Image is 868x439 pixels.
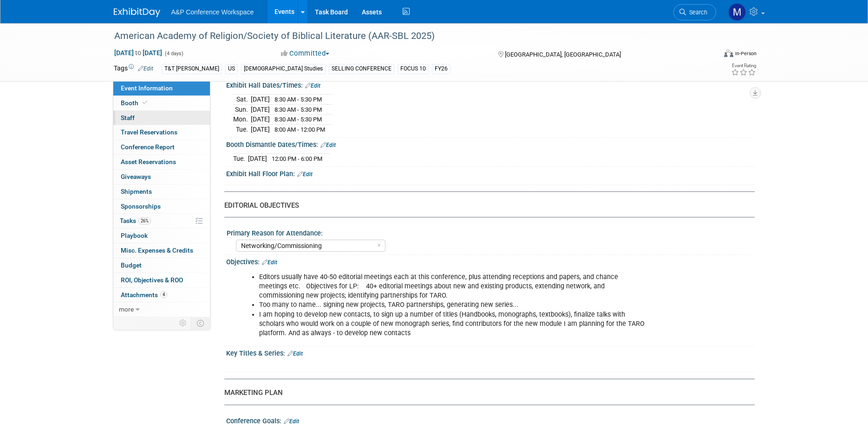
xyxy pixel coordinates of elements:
[113,125,210,140] a: Travel Reservations
[113,170,210,184] a: Giveaways
[686,9,707,16] span: Search
[226,414,755,426] div: Conference Goals:
[143,100,147,105] i: Booth reservation complete
[262,259,277,266] a: Edit
[114,49,163,57] span: [DATE] [DATE]
[121,99,149,107] span: Booth
[233,124,251,134] td: Tue.
[175,317,191,329] td: Personalize Event Tab Strip
[121,114,135,121] span: Staff
[111,28,702,45] div: American Academy of Religion/Society of Biblical Literature (AAR-SBL 2025)
[134,49,143,57] span: to
[731,64,756,68] div: Event Rating
[121,188,152,195] span: Shipments
[121,128,177,136] span: Travel Reservations
[120,217,151,224] span: Tasks
[119,305,134,313] span: more
[728,3,746,21] img: Maria Rohde
[121,203,161,210] span: Sponsorships
[287,350,303,357] a: Edit
[233,153,248,163] td: Tue.
[113,96,210,110] a: Booth
[233,94,251,104] td: Sat.
[113,258,210,273] a: Budget
[661,48,757,62] div: Event Format
[121,291,167,299] span: Attachments
[121,84,173,92] span: Event Information
[233,115,251,125] td: Mon.
[251,124,270,134] td: [DATE]
[259,300,647,310] li: Too many to name... signing new projects, TARO partnerships, generating new series...
[259,273,647,300] li: Editors usually have 40-50 editorial meetings each at this conference, plus attending receptions ...
[432,64,450,74] div: FY26
[113,243,210,258] a: Misc. Expenses & Credits
[274,96,322,103] span: 8:30 AM - 5:30 PM
[113,185,210,199] a: Shipments
[113,140,210,154] a: Conference Report
[138,65,153,72] a: Edit
[224,388,748,398] div: MARKETING PLAN
[121,158,176,165] span: Asset Reservations
[398,64,429,74] div: FOCUS 10
[114,8,160,17] img: ExhibitDay
[226,255,755,267] div: Objectives:
[673,4,716,20] a: Search
[329,64,394,74] div: SELLING CONFERENCE
[121,276,183,284] span: ROI, Objectives & ROO
[241,64,326,74] div: [DEMOGRAPHIC_DATA] Studies
[113,302,210,317] a: more
[505,51,621,58] span: [GEOGRAPHIC_DATA], [GEOGRAPHIC_DATA]
[113,229,210,243] a: Playbook
[251,115,270,125] td: [DATE]
[121,232,148,239] span: Playbook
[162,64,222,74] div: T&T [PERSON_NAME]
[278,49,333,58] button: Committed
[284,418,299,425] a: Edit
[297,171,313,178] a: Edit
[113,214,210,228] a: Tasks26%
[191,317,210,329] td: Toggle Event Tabs
[226,78,755,90] div: Exhibit Hall Dates/Times:
[226,167,755,179] div: Exhibit Hall Floor Plan:
[259,310,647,338] li: I am hoping to develop new contacts, to sign up a number of titles (Handbooks, monographs, textbo...
[226,346,755,358] div: Key Titles & Series:
[113,199,210,214] a: Sponsorships
[274,116,322,123] span: 8:30 AM - 5:30 PM
[113,155,210,169] a: Asset Reservations
[227,226,751,238] div: Primary Reason for Attendance:
[274,126,325,133] span: 8:00 AM - 12:00 PM
[272,155,322,162] span: 12:00 PM - 6:00 PM
[121,247,193,254] span: Misc. Expenses & Credits
[248,153,267,163] td: [DATE]
[121,143,175,151] span: Conference Report
[233,104,251,115] td: Sun.
[113,81,210,95] a: Event Information
[735,50,757,57] div: In-Person
[114,64,153,74] td: Tags
[113,288,210,302] a: Attachments4
[724,50,733,57] img: Format-Inperson.png
[113,273,210,287] a: ROI, Objectives & ROO
[160,291,167,298] span: 4
[226,138,755,150] div: Booth Dismantle Dates/Times:
[251,104,270,115] td: [DATE]
[305,83,320,89] a: Edit
[171,8,254,16] span: A&P Conference Workspace
[224,201,748,210] div: EDITORIAL OBJECTIVES
[320,142,336,148] a: Edit
[251,94,270,104] td: [DATE]
[138,217,151,224] span: 26%
[121,173,151,180] span: Giveaways
[113,111,210,125] a: Staff
[121,261,142,269] span: Budget
[164,51,183,57] span: (4 days)
[225,64,238,74] div: US
[274,106,322,113] span: 8:30 AM - 5:30 PM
